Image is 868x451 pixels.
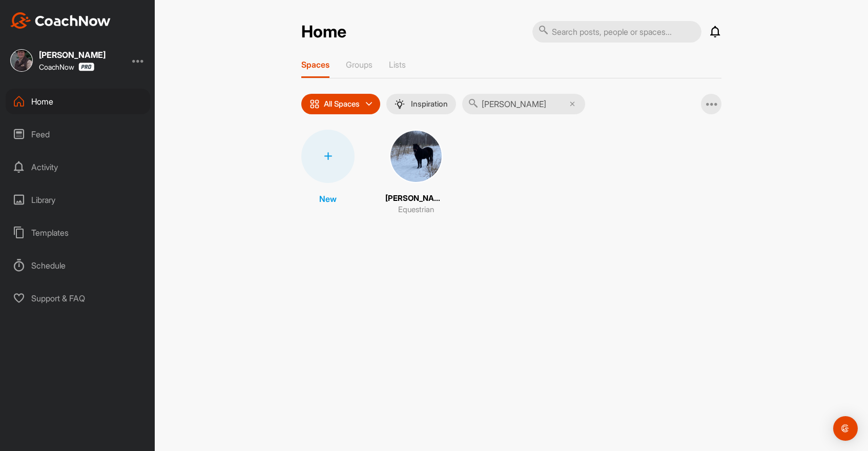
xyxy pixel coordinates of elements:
p: [PERSON_NAME] [385,193,447,204]
div: Templates [6,220,150,245]
p: Spaces [301,59,329,70]
div: Open Intercom Messenger [833,416,858,441]
p: Inspiration [411,100,448,108]
h2: Home [301,22,346,42]
p: New [319,193,337,205]
input: Search... [462,94,585,114]
div: Feed [6,121,150,147]
div: CoachNow [39,63,94,71]
img: square_5ae91f0cdfaae36fa4be4d38b549b407.jpg [389,130,443,183]
img: CoachNow Pro [78,63,94,71]
a: [PERSON_NAME]Equestrian [385,130,447,216]
div: Home [6,89,150,114]
div: Schedule [6,253,150,278]
div: Support & FAQ [6,285,150,311]
p: Lists [389,59,406,70]
div: Activity [6,154,150,180]
p: All Spaces [324,100,360,108]
p: Equestrian [398,204,434,216]
input: Search posts, people or spaces... [532,21,701,43]
div: Library [6,187,150,213]
img: icon [309,99,320,109]
img: CoachNow [10,12,111,29]
img: square_f8f397c70efcd0ae6f92c40788c6018a.jpg [10,49,33,72]
p: Groups [346,59,373,70]
div: [PERSON_NAME] [39,51,106,59]
img: menuIcon [395,99,405,109]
